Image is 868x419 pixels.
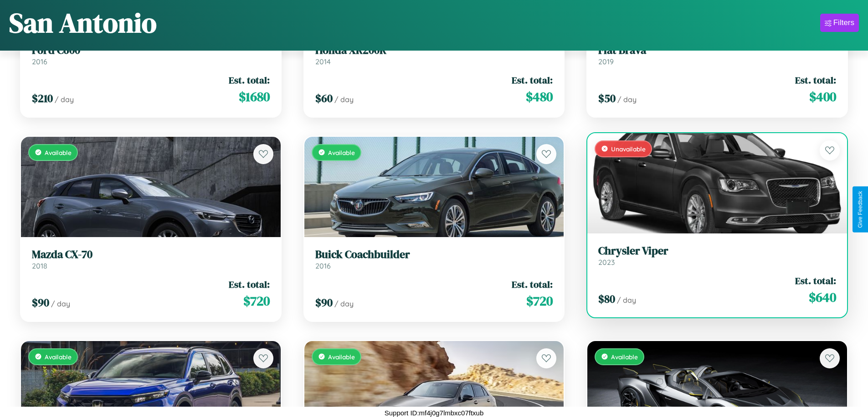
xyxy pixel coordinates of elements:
[315,57,331,66] span: 2014
[315,44,553,66] a: Honda XR200R2014
[598,44,836,57] h3: Fiat Brava
[795,73,836,87] span: Est. total:
[45,353,72,361] span: Available
[45,149,72,156] span: Available
[598,91,616,106] span: $ 50
[598,258,615,267] span: 2023
[611,145,646,153] span: Unavailable
[315,295,333,310] span: $ 90
[334,299,354,308] span: / day
[315,44,553,57] h3: Honda XR200R
[526,292,553,310] span: $ 720
[315,261,331,270] span: 2016
[32,248,270,261] h3: Mazda CX-70
[598,57,614,66] span: 2019
[857,191,863,228] div: Give Feedback
[328,149,355,156] span: Available
[385,407,484,419] p: Support ID: mf4j0g7lmbxc07ftxub
[820,14,859,32] button: Filters
[32,248,270,270] a: Mazda CX-702018
[243,292,270,310] span: $ 720
[809,288,836,306] span: $ 640
[32,44,270,57] h3: Ford C600
[795,274,836,287] span: Est. total:
[32,57,47,66] span: 2016
[315,248,553,261] h3: Buick Coachbuilder
[51,299,70,308] span: / day
[32,295,49,310] span: $ 90
[32,44,270,66] a: Ford C6002016
[617,95,637,104] span: / day
[315,91,333,106] span: $ 60
[526,88,553,106] span: $ 480
[9,4,157,41] h1: San Antonio
[512,73,553,87] span: Est. total:
[611,353,638,361] span: Available
[809,88,836,106] span: $ 400
[598,244,836,258] h3: Chrysler Viper
[328,353,355,361] span: Available
[32,91,53,106] span: $ 210
[239,88,270,106] span: $ 1680
[229,278,270,291] span: Est. total:
[32,261,47,270] span: 2018
[598,244,836,267] a: Chrysler Viper2023
[833,18,854,27] div: Filters
[598,44,836,66] a: Fiat Brava2019
[617,295,636,305] span: / day
[598,291,615,306] span: $ 80
[315,248,553,270] a: Buick Coachbuilder2016
[229,73,270,87] span: Est. total:
[55,95,74,104] span: / day
[334,95,354,104] span: / day
[512,278,553,291] span: Est. total:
